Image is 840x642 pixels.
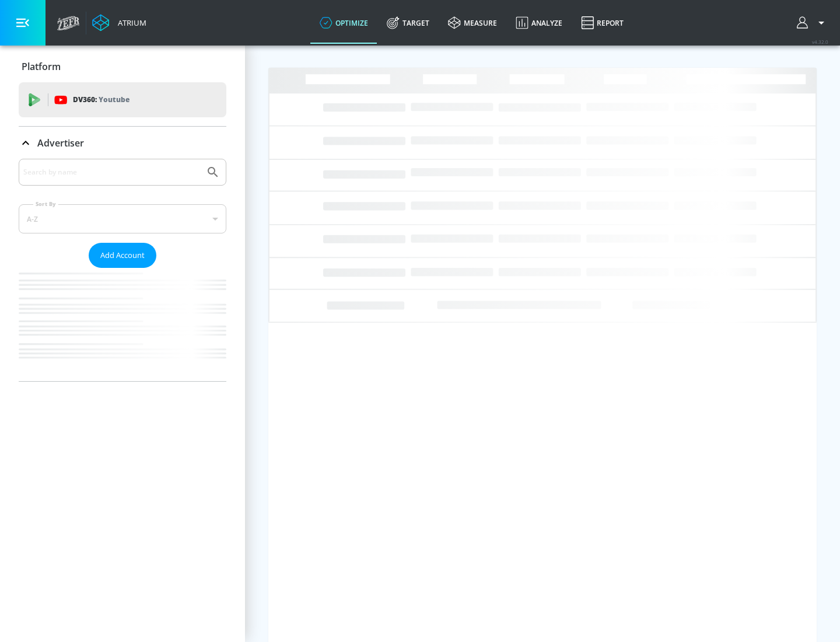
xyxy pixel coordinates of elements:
span: v 4.32.0 [812,39,828,45]
a: optimize [310,2,377,44]
div: Advertiser [19,127,226,159]
span: Add Account [100,249,145,262]
a: Atrium [92,14,146,32]
div: DV360: Youtube [19,82,226,117]
div: Atrium [113,18,146,28]
input: Search by name [23,165,200,180]
button: Add Account [89,243,156,268]
p: Platform [22,60,61,73]
div: Platform [19,50,226,83]
a: measure [439,2,506,44]
p: Youtube [99,93,129,106]
div: Advertiser [19,159,226,381]
nav: list of Advertiser [19,268,226,381]
a: Target [377,2,439,44]
a: Report [572,2,633,44]
a: Analyze [506,2,572,44]
p: Advertiser [37,137,84,149]
div: A-Z [19,204,226,233]
label: Sort By [33,200,58,208]
p: DV360: [73,93,129,106]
